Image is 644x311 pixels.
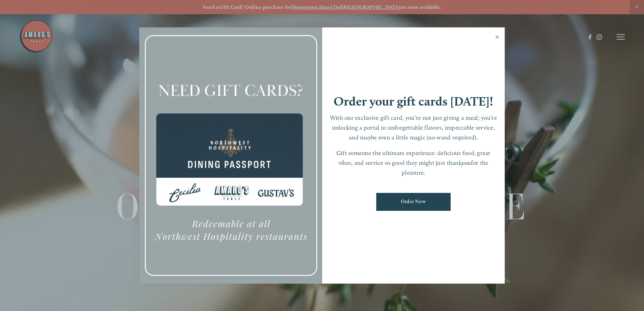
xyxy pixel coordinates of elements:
em: you [462,159,471,166]
h1: Order your gift cards [DATE]! [334,95,493,108]
p: Gift someone the ultimate experience: delicious food, great vibes, and service so good they might... [329,148,498,177]
a: Close [491,28,504,47]
p: With our exclusive gift card, you’re not just giving a meal; you’re unlocking a portal to unforge... [329,113,498,142]
a: Order Now [376,193,451,211]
